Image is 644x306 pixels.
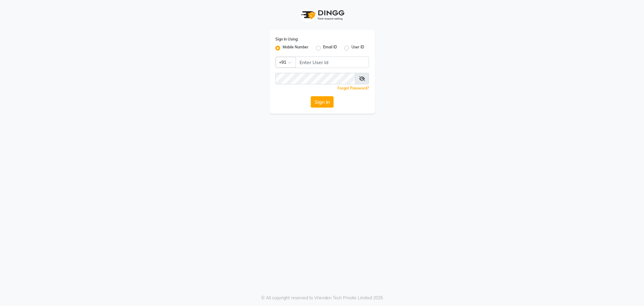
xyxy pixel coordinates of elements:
[311,96,334,108] button: Sign In
[298,6,346,24] img: logo1.svg
[351,44,364,52] label: User ID
[323,44,337,52] label: Email ID
[338,86,369,90] a: Forgot Password?
[296,57,369,68] input: Username
[275,73,355,84] input: Username
[283,44,309,52] label: Mobile Number
[275,37,298,42] label: Sign In Using:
